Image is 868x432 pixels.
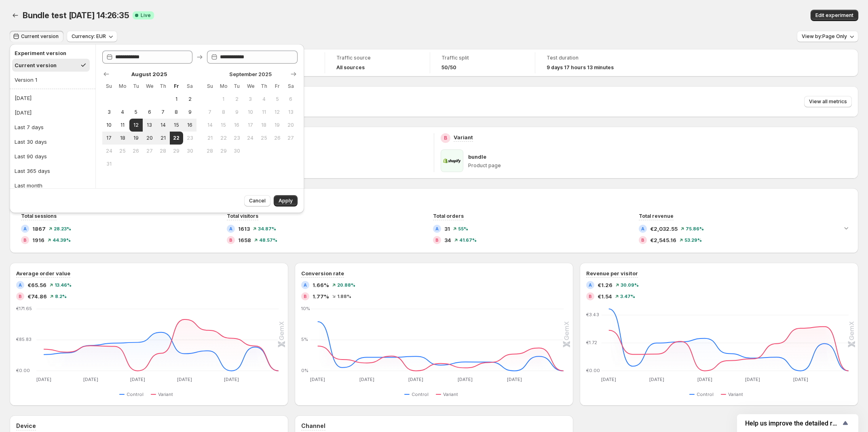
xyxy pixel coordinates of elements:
[745,418,850,428] button: Show survey - Help us improve the detailed report for A/B campaigns
[12,73,90,86] button: Version 1
[697,391,714,398] span: Control
[156,106,169,119] button: Thursday August 7 2025
[233,148,240,154] span: 30
[19,283,22,287] h2: A
[458,377,473,382] text: [DATE]
[133,122,139,128] span: 12
[102,106,116,119] button: Sunday August 3 2025
[244,132,257,145] button: Wednesday September 24 2025
[16,422,36,430] h3: Device
[21,33,59,40] span: Current version
[23,226,27,231] h2: A
[83,377,98,382] text: [DATE]
[721,389,746,399] button: Variant
[106,135,112,141] span: 17
[173,122,180,128] span: 15
[458,226,468,231] span: 55 %
[12,179,93,192] button: Last month
[220,109,227,115] span: 8
[745,419,841,427] span: Help us improve the detailed report for A/B campaigns
[203,80,216,93] th: Sunday
[689,389,717,399] button: Control
[23,11,129,20] span: Bundle test [DATE] 14:26:35
[230,80,243,93] th: Tuesday
[156,119,169,132] button: Thursday August 14 2025
[244,106,257,119] button: Wednesday September 10 2025
[186,83,193,89] span: Sa
[119,135,126,141] span: 18
[143,145,156,157] button: Wednesday August 27 2025
[129,132,143,145] button: Tuesday August 19 2025
[203,106,216,119] button: Sunday September 7 2025
[444,236,451,244] span: 34
[260,122,267,128] span: 18
[220,135,227,141] span: 22
[16,306,32,311] text: €171.65
[404,389,432,399] button: Control
[310,377,325,382] text: [DATE]
[641,226,644,231] h2: A
[206,83,213,89] span: Su
[260,96,267,102] span: 4
[304,283,307,287] h2: A
[127,391,144,398] span: Control
[143,119,156,132] button: Wednesday August 13 2025
[27,281,46,289] span: €65.56
[129,106,143,119] button: Tuesday August 5 2025
[119,109,126,115] span: 4
[301,368,308,373] text: 0%
[72,33,106,40] span: Currency: EUR
[586,269,638,277] h3: Revenue per visitor
[129,80,143,93] th: Tuesday
[15,181,42,189] div: Last month
[116,106,129,119] button: Monday August 4 2025
[586,312,599,317] text: €3.43
[409,377,424,382] text: [DATE]
[650,225,678,233] span: €2,032.55
[203,145,216,157] button: Sunday September 28 2025
[170,145,183,157] button: Friday August 29 2025
[102,80,116,93] th: Sunday
[258,226,276,231] span: 34.87 %
[106,109,112,115] span: 3
[15,61,57,69] div: Current version
[143,106,156,119] button: Wednesday August 6 2025
[12,135,93,148] button: Last 30 days
[274,109,281,115] span: 12
[244,80,257,93] th: Wednesday
[441,54,524,72] a: Traffic split50/50
[620,294,635,299] span: 3.47 %
[468,162,852,169] p: Product page
[12,59,90,72] button: Current version
[444,135,447,141] h2: B
[217,145,230,157] button: Monday September 29 2025
[301,336,308,342] text: 5%
[186,96,193,102] span: 2
[206,122,213,128] span: 14
[649,377,664,382] text: [DATE]
[129,119,143,132] button: Start of range Tuesday August 12 2025
[16,336,32,342] text: €85.83
[259,238,277,243] span: 48.57 %
[183,80,196,93] th: Saturday
[220,148,227,154] span: 29
[336,54,418,72] a: Traffic sourceAll sources
[53,238,71,243] span: 44.39 %
[15,138,47,146] div: Last 30 days
[468,153,486,161] p: bundle
[336,55,418,61] span: Traffic source
[313,292,329,300] span: 1.77%
[143,80,156,93] th: Wednesday
[12,121,93,134] button: Last 7 days
[133,83,139,89] span: Tu
[288,68,299,80] button: Show next month, October 2025
[36,377,51,382] text: [DATE]
[170,93,183,106] button: Friday August 1 2025
[336,64,365,71] h4: All sources
[459,238,477,243] span: 41.67 %
[170,119,183,132] button: Friday August 15 2025
[244,93,257,106] button: Wednesday September 3 2025
[12,106,93,119] button: [DATE]
[443,391,458,398] span: Variant
[270,80,284,93] th: Friday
